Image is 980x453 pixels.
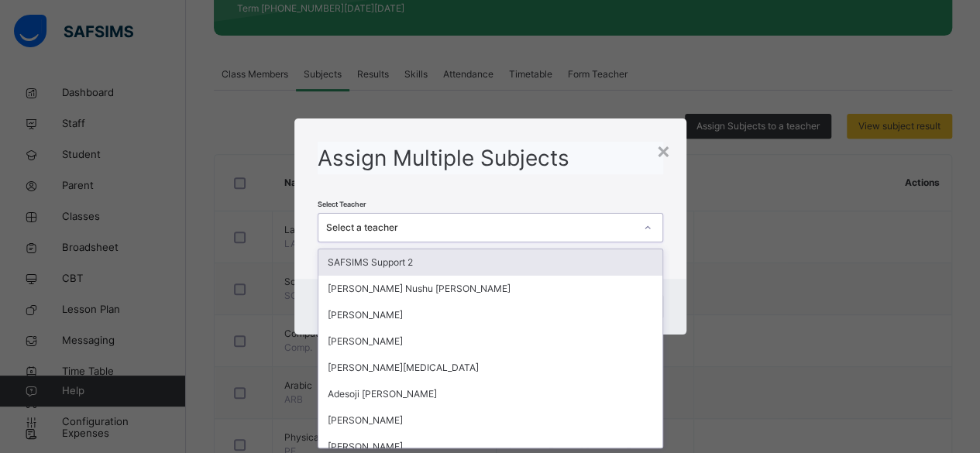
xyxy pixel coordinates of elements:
div: SAFSIMS Support 2 [318,249,662,276]
div: Adesoji [PERSON_NAME] [318,381,662,407]
div: × [656,134,671,166]
span: Assign Multiple Subjects [318,145,569,171]
div: [PERSON_NAME] [318,328,662,355]
div: [PERSON_NAME] Nushu [PERSON_NAME] [318,276,662,302]
div: [PERSON_NAME][MEDICAL_DATA] [318,355,662,381]
div: [PERSON_NAME] [318,407,662,434]
div: Select a teacher [326,221,634,235]
div: [PERSON_NAME] [318,302,662,328]
span: Select Teacher [318,200,366,208]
